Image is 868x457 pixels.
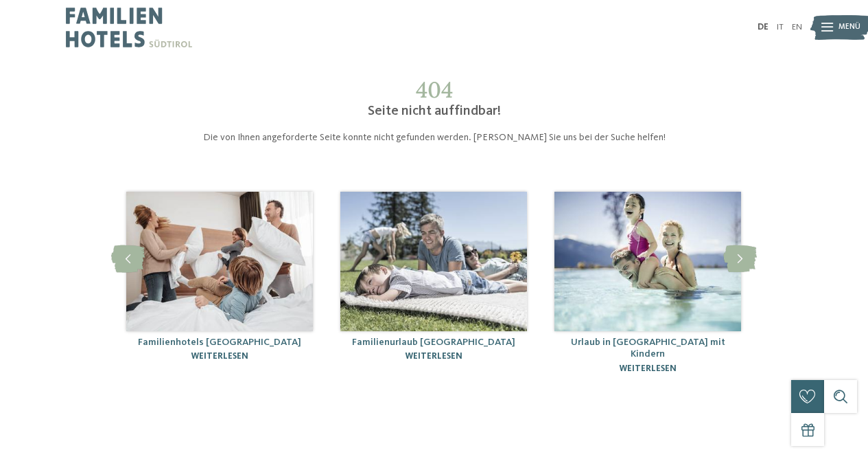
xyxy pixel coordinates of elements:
a: weiterlesen [191,352,248,361]
a: EN [792,23,802,32]
a: Familienhotels [GEOGRAPHIC_DATA] [138,337,301,347]
span: Menü [838,22,860,33]
img: 404 [554,192,741,331]
img: 404 [340,192,527,331]
a: DE [758,23,769,32]
a: IT [777,23,784,32]
span: Seite nicht auffindbar! [368,104,501,118]
a: Urlaub in [GEOGRAPHIC_DATA] mit Kindern [571,337,725,359]
a: weiterlesen [405,352,462,361]
a: Familienurlaub [GEOGRAPHIC_DATA] [352,337,515,347]
img: 404 [126,192,313,331]
a: weiterlesen [619,364,677,373]
p: Die von Ihnen angeforderte Seite konnte nicht gefunden werden. [PERSON_NAME] Sie uns bei der Such... [174,131,695,144]
span: 404 [416,76,453,104]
